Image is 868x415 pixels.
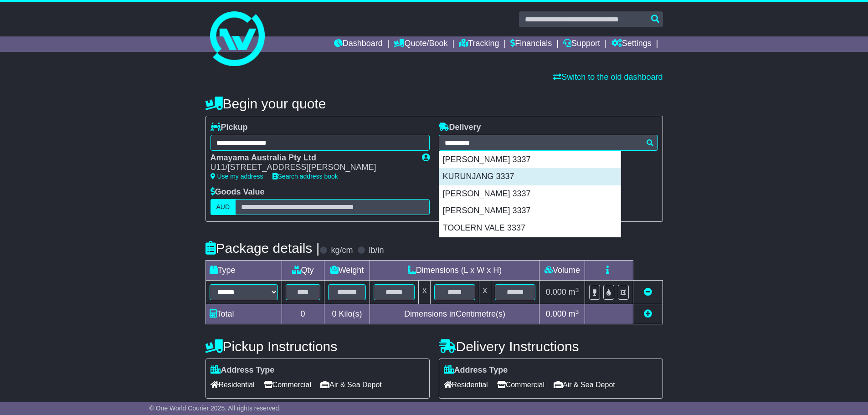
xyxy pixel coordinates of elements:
[332,309,336,318] span: 0
[370,304,539,324] td: Dimensions in Centimetre(s)
[211,199,236,215] label: AUD
[575,287,579,293] sup: 3
[211,365,275,375] label: Address Type
[419,281,431,304] td: x
[444,365,508,375] label: Address Type
[205,96,663,111] h4: Begin your quote
[282,304,324,324] td: 0
[539,261,585,281] td: Volume
[444,378,488,392] span: Residential
[272,173,338,180] a: Search address book
[394,36,447,52] a: Quote/Book
[439,220,621,237] div: TOOLERN VALE 3337
[497,378,544,392] span: Commercial
[575,308,579,315] sup: 3
[211,123,248,133] label: Pickup
[205,304,282,324] td: Total
[569,287,579,297] span: m
[211,378,255,392] span: Residential
[439,151,621,169] div: [PERSON_NAME] 3337
[324,261,370,281] td: Weight
[554,378,615,392] span: Air & Sea Depot
[205,241,320,256] h4: Package details |
[569,309,579,318] span: m
[205,339,430,354] h4: Pickup Instructions
[320,378,382,392] span: Air & Sea Depot
[439,168,621,185] div: KURUNJANG 3337
[510,36,552,52] a: Financials
[324,304,370,324] td: Kilo(s)
[149,405,281,412] span: © One World Courier 2025. All rights reserved.
[211,153,413,163] div: Amayama Australia Pty Ltd
[205,261,282,281] td: Type
[644,287,652,297] a: Remove this item
[439,185,621,203] div: [PERSON_NAME] 3337
[331,246,353,256] label: kg/cm
[546,309,566,318] span: 0.000
[282,261,324,281] td: Qty
[644,309,652,318] a: Add new item
[563,36,600,52] a: Support
[211,163,413,173] div: U11/[STREET_ADDRESS][PERSON_NAME]
[439,123,481,133] label: Delivery
[459,36,499,52] a: Tracking
[211,173,263,180] a: Use my address
[611,36,652,52] a: Settings
[211,187,265,197] label: Goods Value
[369,246,384,256] label: lb/in
[479,281,491,304] td: x
[439,135,658,151] typeahead: Please provide city
[439,202,621,220] div: [PERSON_NAME] 3337
[546,287,566,297] span: 0.000
[370,261,539,281] td: Dimensions (L x W x H)
[334,36,383,52] a: Dashboard
[553,72,663,82] a: Switch to the old dashboard
[264,378,311,392] span: Commercial
[439,339,663,354] h4: Delivery Instructions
